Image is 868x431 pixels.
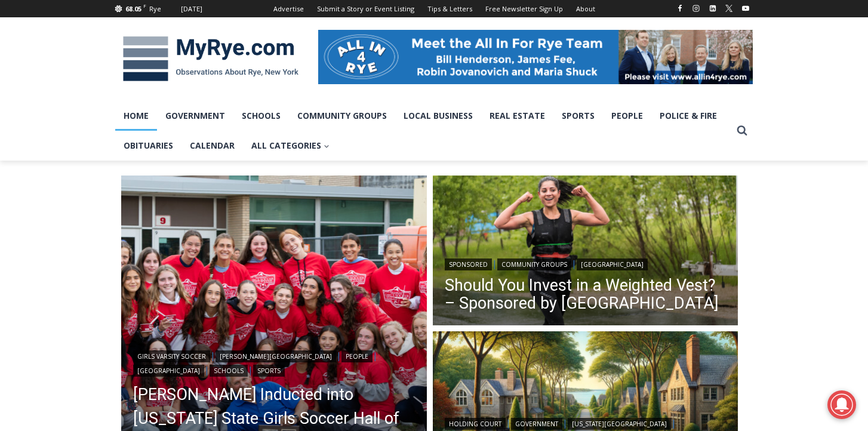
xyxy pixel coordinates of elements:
a: [GEOGRAPHIC_DATA] [577,258,648,270]
div: [DATE] [181,4,202,14]
a: Obituaries [115,131,181,161]
a: Holding Court [445,418,506,430]
a: X [722,1,736,16]
a: Government [511,418,562,430]
button: View Search Form [731,120,753,141]
a: [US_STATE][GEOGRAPHIC_DATA] [568,418,671,430]
img: MyRye.com [115,28,306,90]
div: | | [445,256,727,270]
a: Community Groups [289,101,395,131]
a: People [341,350,373,362]
span: All Categories [251,139,330,152]
a: Instagram [689,1,703,16]
a: [PERSON_NAME][GEOGRAPHIC_DATA] [216,350,336,362]
a: YouTube [738,1,753,16]
a: Sports [553,101,603,131]
img: (PHOTO: Runner with a weighted vest. Contributed.) [433,176,738,328]
div: | | | | | [133,348,415,377]
a: Sponsored [445,258,492,270]
a: Community Groups [497,258,571,270]
img: All in for Rye [318,30,753,84]
a: Calendar [181,131,243,161]
a: Home [115,101,157,131]
a: Linkedin [706,1,720,16]
a: Local Business [395,101,481,131]
a: People [603,101,651,131]
span: 68.05 [125,4,141,13]
a: Schools [233,101,289,131]
a: Government [157,101,233,131]
span: F [143,2,146,9]
a: Facebook [673,1,687,16]
a: All Categories [243,131,338,161]
a: Should You Invest in a Weighted Vest? – Sponsored by [GEOGRAPHIC_DATA] [445,276,727,312]
div: Rye [149,4,161,14]
nav: Primary Navigation [115,101,731,161]
a: Read More Should You Invest in a Weighted Vest? – Sponsored by White Plains Hospital [433,176,738,328]
a: Police & Fire [651,101,725,131]
a: Girls Varsity Soccer [133,350,210,362]
a: Sports [253,365,285,377]
a: [GEOGRAPHIC_DATA] [133,365,204,377]
a: Real Estate [481,101,553,131]
a: Schools [210,365,248,377]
